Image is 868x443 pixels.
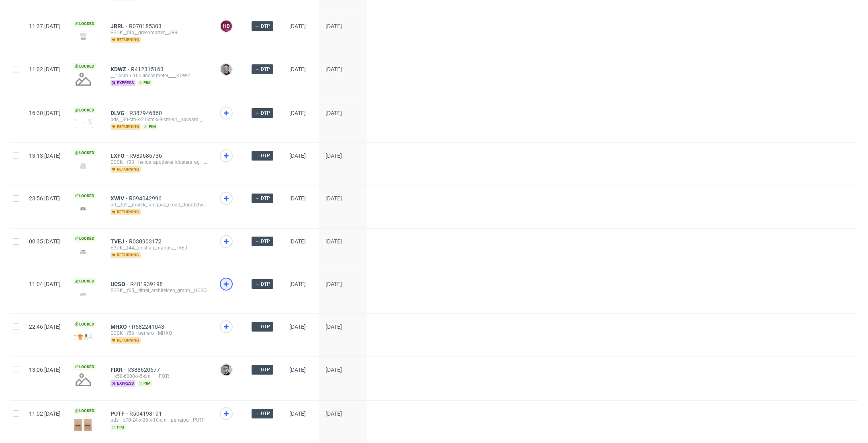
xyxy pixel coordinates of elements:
[111,66,131,72] a: KDWZ
[111,202,207,208] div: prt__f52__marek_janigacz_erdad_doradztwo_szkolenia_gry__XWIV
[111,337,141,344] span: returning
[255,410,270,417] span: → DTP
[29,152,61,159] span: 13:13 [DATE]
[111,72,207,79] div: __1-5cm-x-100-linear-meter____KDWZ
[127,367,162,373] a: R388620677
[129,23,163,29] span: R070185303
[255,109,270,117] span: → DTP
[111,245,207,251] div: EGDK__f44__cristian_marius__TVEJ
[325,66,342,72] span: [DATE]
[221,364,232,375] img: Krystian Gaza
[131,66,165,72] a: R412315163
[255,195,270,202] span: → DTP
[289,323,306,330] span: [DATE]
[29,367,61,373] span: 13:06 [DATE]
[289,195,306,202] span: [DATE]
[325,410,342,417] span: [DATE]
[325,281,342,287] span: [DATE]
[325,195,342,202] span: [DATE]
[325,23,342,29] span: [DATE]
[111,116,207,123] div: bds__30-cm-x-21-cm-x-8-cm-a4__slowami_com_amanda_pniewska__DLVG
[111,152,129,159] a: LXFO
[111,323,132,330] a: MHXO
[74,246,93,257] img: version_two_editor_design
[74,278,96,284] span: Locked
[29,410,61,417] span: 11:02 [DATE]
[29,281,61,287] span: 11:04 [DATE]
[129,110,164,116] a: R387946860
[325,367,342,373] span: [DATE]
[74,21,96,27] span: Locked
[325,238,342,245] span: [DATE]
[111,238,129,245] a: TVEJ
[111,195,129,202] a: XWIV
[29,66,61,72] span: 11:02 [DATE]
[74,70,93,89] img: no_design.png
[325,152,342,159] span: [DATE]
[74,63,96,70] span: Locked
[255,152,270,159] span: → DTP
[74,118,93,128] img: version_two_editor_design.png
[137,380,152,387] span: pim
[74,334,93,340] img: version_two_editor_design.png
[29,23,61,29] span: 11:37 [DATE]
[111,380,135,387] span: express
[111,124,141,130] span: returning
[74,31,93,42] img: version_two_editor_design
[111,159,207,165] div: EGDK__f33__helios_apotheke_klosters_ag__LXFO
[111,424,126,431] span: pim
[289,238,306,245] span: [DATE]
[130,281,164,287] span: R481939198
[111,367,127,373] a: FIXR
[111,410,129,417] a: PUTF
[289,367,306,373] span: [DATE]
[137,80,152,86] span: pim
[129,195,163,202] a: R094042996
[111,29,207,36] div: EGDK__f44__greenmatter__JRRL
[111,417,207,423] div: bds__b70-24-x-36-x-10-cm__panajou__PUTF
[111,281,130,287] span: UCSO
[129,410,164,417] a: R504198191
[111,80,135,86] span: express
[74,107,96,113] span: Locked
[289,66,306,72] span: [DATE]
[111,373,207,379] div: __x50-6000-x-5-cm____FIXR
[255,366,270,373] span: → DTP
[74,416,93,432] img: version_two_editor_design
[289,152,306,159] span: [DATE]
[29,195,61,202] span: 23:56 [DATE]
[289,110,306,116] span: [DATE]
[111,209,141,215] span: returning
[74,364,96,370] span: Locked
[129,152,164,159] a: R989686736
[74,235,96,242] span: Locked
[221,21,232,32] figcaption: HD
[325,110,342,116] span: [DATE]
[111,23,129,29] a: JRRL
[132,323,166,330] a: R582241043
[129,238,163,245] a: R030903172
[289,23,306,29] span: [DATE]
[74,161,93,171] img: version_two_editor_design
[142,124,158,130] span: pim
[111,287,207,294] div: EGDK__f65__dittel_architekten_gmbh__UCSO
[29,323,61,330] span: 22:46 [DATE]
[29,238,61,245] span: 00:35 [DATE]
[74,203,93,214] img: version_two_editor_design
[255,280,270,288] span: → DTP
[255,238,270,245] span: → DTP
